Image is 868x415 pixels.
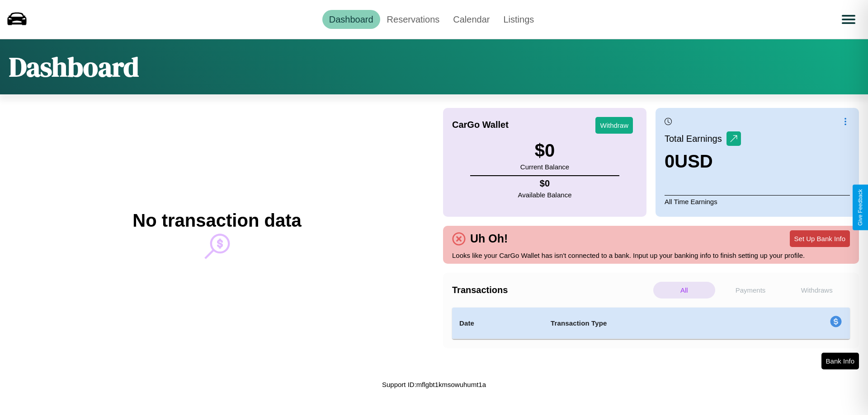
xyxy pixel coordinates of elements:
h4: $ 0 [518,178,572,189]
h1: Dashboard [9,48,139,85]
a: Listings [496,10,541,29]
p: Withdraws [786,282,848,298]
h4: Date [459,318,536,329]
p: All [653,282,715,298]
a: Reservations [380,10,447,29]
button: Withdraw [595,117,633,134]
h4: Transaction Type [551,318,756,329]
p: Support ID: mflgbt1kmsowuhumt1a [382,378,486,391]
h3: 0 USD [665,151,741,172]
a: Calendar [446,10,496,29]
h4: Transactions [452,285,651,295]
button: Bank Info [821,353,859,369]
p: All Time Earnings [665,195,850,208]
p: Total Earnings [665,131,726,147]
a: Dashboard [322,10,380,29]
table: simple table [452,308,850,339]
h4: CarGo Wallet [452,120,509,130]
p: Current Balance [520,161,569,173]
p: Payments [720,282,782,298]
div: Give Feedback [857,189,863,226]
h2: No transaction data [132,210,301,231]
p: Looks like your CarGo Wallet has isn't connected to a bank. Input up your banking info to finish ... [452,249,850,261]
h3: $ 0 [520,140,569,161]
p: Available Balance [518,189,572,201]
h4: Uh Oh! [466,232,512,245]
button: Set Up Bank Info [790,230,850,247]
button: Open menu [836,7,861,32]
